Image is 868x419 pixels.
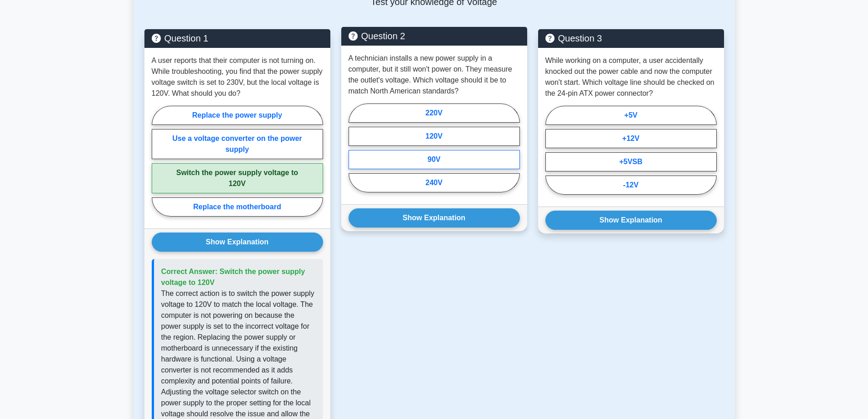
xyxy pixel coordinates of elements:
[152,197,323,217] label: Replace the motherboard
[152,129,323,159] label: Use a voltage converter on the power supply
[349,173,520,192] label: 240V
[349,31,520,41] h5: Question 2
[545,33,717,44] h5: Question 3
[545,152,717,171] label: +5VSB
[161,268,305,286] span: Correct Answer: Switch the power supply voltage to 120V
[545,129,717,148] label: +12V
[152,233,323,252] button: Show Explanation
[545,176,717,195] label: -12V
[152,55,323,99] p: A user reports that their computer is not turning on. While troubleshooting, you find that the po...
[545,55,717,99] p: While working on a computer, a user accidentally knocked out the power cable and now the computer...
[152,163,323,193] label: Switch the power supply voltage to 120V
[545,211,717,230] button: Show Explanation
[152,106,323,125] label: Replace the power supply
[152,33,323,44] h5: Question 1
[349,127,520,146] label: 120V
[349,53,520,97] p: A technician installs a new power supply in a computer, but it still won't power on. They measure...
[349,208,520,228] button: Show Explanation
[349,150,520,169] label: 90V
[545,106,717,125] label: +5V
[349,103,520,123] label: 220V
